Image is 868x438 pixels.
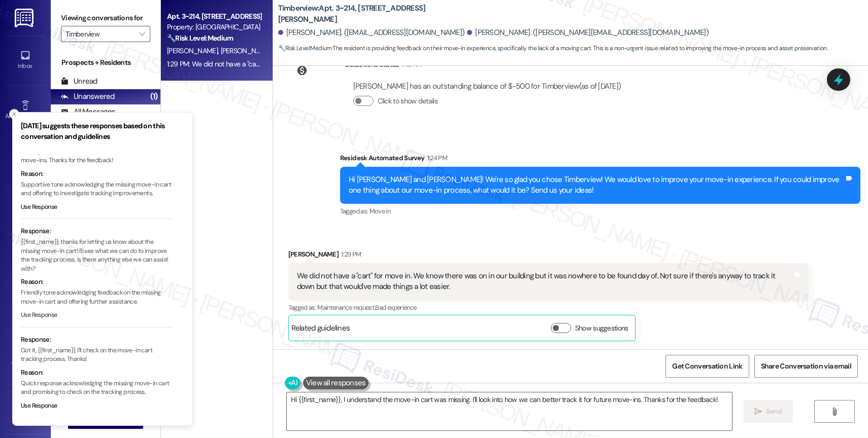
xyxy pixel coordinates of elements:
[5,395,46,423] a: Account
[21,288,173,306] p: Friendly tone acknowledging feedback on the missing move-in cart and offering further assistance.
[370,207,390,215] span: Move in
[21,203,57,212] button: Use Response
[5,346,46,373] a: Templates •
[278,3,481,25] b: Timberview: Apt. 3~214, [STREET_ADDRESS][PERSON_NAME]
[21,401,57,411] button: Use Response
[575,323,628,334] label: Show suggestions
[167,59,776,68] div: 1:29 PM: We did not have a "cart" for move in. We know there was on in our building but it was no...
[754,408,762,416] i: 
[5,147,46,174] a: Site Visit •
[21,379,173,397] p: Quick response acknowledging the missing move-in cart and promising to check on the tracking proc...
[15,9,36,27] img: ResiDesk Logo
[167,33,233,43] strong: 🔧 Risk Level: Medium
[167,22,261,32] div: Property: [GEOGRAPHIC_DATA]
[148,89,160,104] div: (1)
[340,153,860,167] div: Residesk Automated Survey
[21,226,173,236] div: Response:
[51,57,160,68] div: Prospects + Residents
[61,10,150,26] label: Viewing conversations for
[5,246,46,273] a: Buildings
[21,169,173,179] div: Reason:
[830,408,838,416] i: 
[672,361,742,372] span: Get Conversation Link
[353,81,621,92] div: [PERSON_NAME] has an outstanding balance of $-500 for Timberview (as of [DATE])
[220,46,271,55] span: [PERSON_NAME]
[21,368,173,378] div: Reason:
[288,249,809,263] div: [PERSON_NAME]
[291,323,350,338] div: Related guidelines
[9,109,19,119] button: Close toast
[21,238,173,273] p: {{first_name}}, thanks for letting us know about the missing move-in cart! I'll see what we can d...
[340,204,860,218] div: Tagged as:
[317,303,375,312] span: Maintenance request ,
[278,43,828,54] span: : The resident is providing feedback on their move-in experience, specifically the lack of a movi...
[467,27,709,38] div: [PERSON_NAME]. ([PERSON_NAME][EMAIL_ADDRESS][DOMAIN_NAME])
[766,406,782,417] span: Send
[287,392,732,430] textarea: Hi {{first_name}}, I understand the move-in cart was missing. I'll look into how we can better tr...
[665,355,749,378] button: Get Conversation Link
[297,271,792,293] div: We did not have a "cart" for move in. We know there was on in our building but it was nowhere to ...
[167,11,261,22] div: Apt. 3~214, [STREET_ADDRESS][PERSON_NAME]
[21,277,173,287] div: Reason:
[754,355,858,378] button: Share Conversation via email
[65,26,134,42] input: All communities
[5,296,46,323] a: Leads
[21,180,173,198] p: Supportive tone acknowledging the missing move-in cart and offering to investigate tracking impro...
[339,249,361,260] div: 1:29 PM
[167,46,221,55] span: [PERSON_NAME]
[21,121,173,142] h3: [DATE] suggests these responses based on this conversation and guidelines
[21,346,173,364] p: Got it, {{first_name}}. I'll check on the move-in cart tracking process. Thanks!
[278,44,332,52] strong: 🔧 Risk Level: Medium
[375,303,416,312] span: Bad experience
[761,361,851,372] span: Share Conversation via email
[378,96,438,106] label: Click to show details
[61,91,115,102] div: Unanswered
[5,196,46,224] a: Insights •
[278,27,465,38] div: [PERSON_NAME]. ([EMAIL_ADDRESS][DOMAIN_NAME])
[425,153,447,163] div: 1:24 PM
[744,400,793,423] button: Send
[21,335,173,345] div: Response:
[139,30,145,38] i: 
[61,76,97,87] div: Unread
[288,300,809,315] div: Tagged as:
[349,174,844,196] div: Hi [PERSON_NAME] and [PERSON_NAME]! We're so glad you chose Timberview! We would love to improve ...
[5,47,46,74] a: Inbox
[21,311,57,320] button: Use Response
